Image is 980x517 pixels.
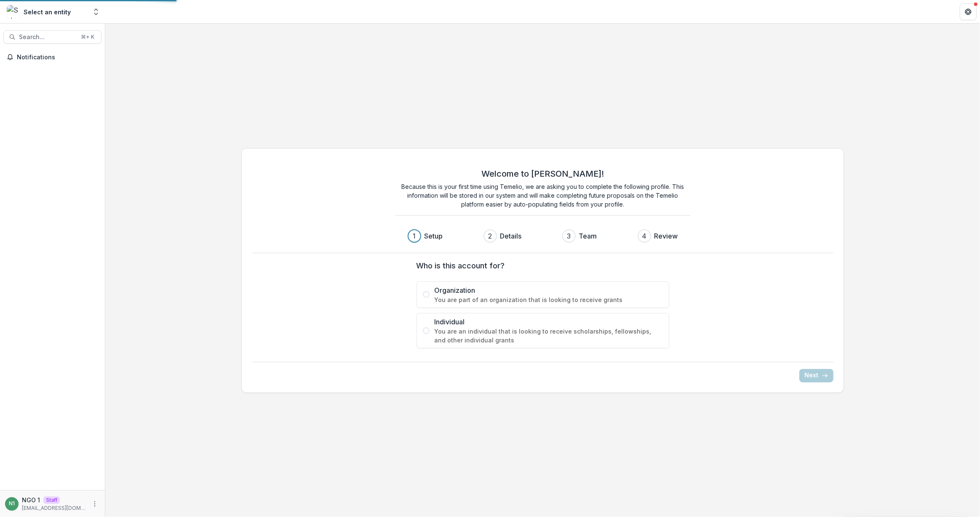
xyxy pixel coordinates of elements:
[395,182,690,209] p: Because this is your first time using Temelio, we are asking you to complete the following profil...
[435,317,663,327] span: Individual
[413,231,416,241] div: 1
[654,231,678,241] h3: Review
[17,54,98,61] span: Notifications
[435,285,663,295] span: Organization
[481,169,604,179] h2: Welcome to [PERSON_NAME]!
[3,50,101,64] button: Notifications
[7,5,20,19] img: Select an entity
[567,231,571,241] div: 3
[19,34,76,41] span: Search...
[79,32,96,42] div: ⌘ + K
[408,229,678,243] div: Progress
[579,231,597,241] h3: Team
[3,30,101,44] button: Search...
[500,231,522,241] h3: Details
[642,231,646,241] div: 4
[22,504,86,512] p: [EMAIL_ADDRESS][DOMAIN_NAME]
[960,3,977,20] button: Get Help
[435,295,663,304] span: You are part of an organization that is looking to receive grants
[9,501,15,506] div: NGO 1
[22,496,40,504] p: NGO 1
[90,3,102,20] button: Open entity switcher
[425,231,443,241] h3: Setup
[90,499,100,509] button: More
[435,327,663,345] span: You are an individual that is looking to receive scholarships, fellowships, and other individual ...
[43,496,60,504] p: Staff
[799,369,833,382] button: Next
[417,260,664,271] label: Who is this account for?
[24,8,71,16] div: Select an entity
[488,231,492,241] div: 2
